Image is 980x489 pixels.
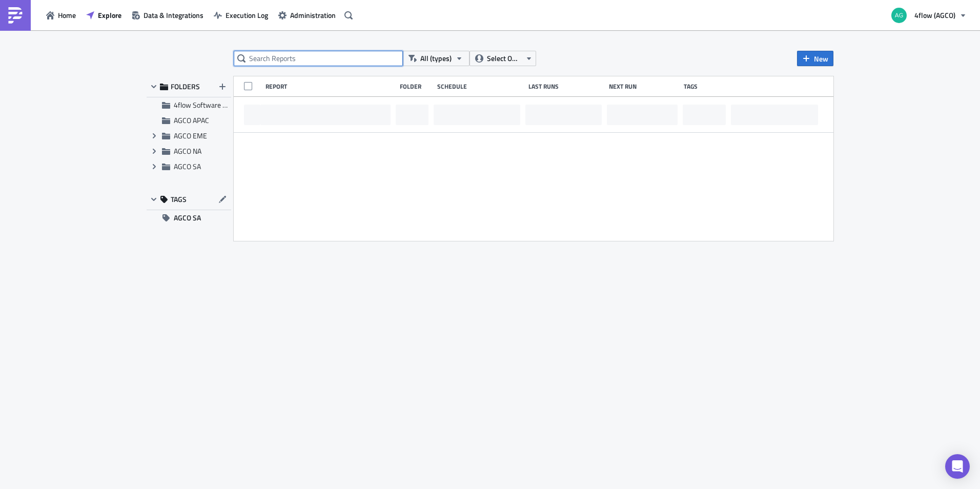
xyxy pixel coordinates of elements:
[209,7,273,23] button: Execution Log
[7,7,24,24] img: PushMetrics
[171,195,187,204] span: TAGS
[914,10,955,21] span: 4flow (AGCO)
[609,83,679,90] div: Next Run
[528,83,604,90] div: Last Runs
[400,83,432,90] div: Folder
[41,7,81,23] button: Home
[487,53,521,64] span: Select Owner
[403,51,469,66] button: All (types)
[684,83,727,90] div: Tags
[127,7,209,23] button: Data & Integrations
[797,51,833,66] button: New
[234,51,403,66] input: Search Reports
[885,4,972,27] button: 4flow (AGCO)
[174,130,207,141] span: AGCO EME
[226,10,268,21] span: Execution Log
[945,454,970,479] div: Open Intercom Messenger
[58,10,76,21] span: Home
[273,7,341,23] button: Administration
[174,146,201,156] span: AGCO NA
[420,53,452,64] span: All (types)
[98,10,121,21] span: Explore
[890,7,908,24] img: Avatar
[174,115,209,126] span: AGCO APAC
[144,10,203,21] span: Data & Integrations
[81,7,127,23] button: Explore
[290,10,336,21] span: Administration
[174,99,237,110] span: 4flow Software KAM
[814,53,828,64] span: New
[266,83,395,90] div: Report
[437,83,523,90] div: Schedule
[174,210,201,226] span: AGCO SA
[147,210,231,226] button: AGCO SA
[174,161,201,172] span: AGCO SA
[171,82,200,91] span: FOLDERS
[469,51,536,66] button: Select Owner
